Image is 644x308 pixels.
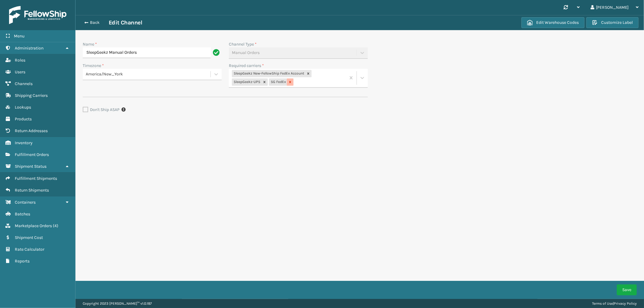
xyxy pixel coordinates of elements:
[229,62,264,69] label: Required carriers
[592,301,613,306] a: Terms of Use
[15,152,49,157] span: Fulfillment Orders
[15,58,25,63] span: Roles
[15,200,36,205] span: Containers
[15,116,32,122] span: Products
[586,17,639,28] button: Customize Label
[15,140,33,145] span: Inventory
[15,211,30,217] span: Batches
[83,107,120,112] label: Don't Ship ASAP
[614,301,637,306] a: Privacy Policy
[15,164,46,169] span: Shipment Status
[9,6,66,24] img: logo
[83,62,104,69] label: Timezone
[109,19,142,26] h3: Edit Channel
[232,78,261,86] div: SleepGeekz-UPS
[521,17,585,28] button: Edit Warehouse Codes
[83,41,97,47] label: Name
[15,247,44,252] span: Rate Calculator
[232,70,305,77] div: SleepGeekz New-FellowShip FedEx Account
[53,223,58,228] span: ( 4 )
[15,105,31,110] span: Lookups
[15,176,57,181] span: Fulfillment Shipments
[86,71,211,78] div: America/New_York
[14,33,24,39] span: Menu
[15,81,33,86] span: Channels
[15,69,25,75] span: Users
[15,223,52,228] span: Marketplace Orders
[15,93,48,98] span: Shipping Carriers
[15,188,49,193] span: Return Shipments
[617,284,637,295] button: Save
[229,41,257,47] label: Channel Type
[15,46,43,51] span: Administration
[81,20,109,25] button: Back
[15,259,30,264] span: Reports
[83,299,152,308] p: Copyright 2023 [PERSON_NAME]™ v 1.0.187
[15,235,43,240] span: Shipment Cost
[15,128,48,133] span: Return Addresses
[592,299,637,308] div: |
[269,78,287,86] div: SG FedEx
